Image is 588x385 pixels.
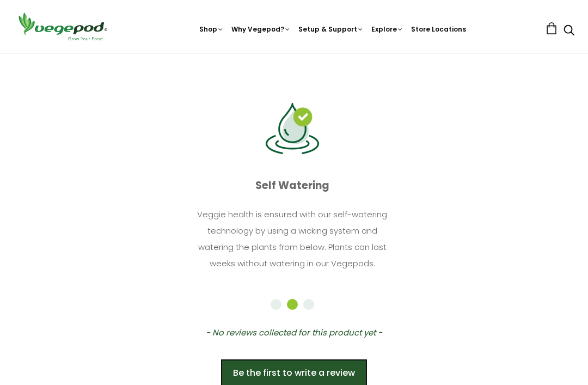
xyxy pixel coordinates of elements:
a: Setup & Support [298,25,364,34]
button: 2 [287,299,298,310]
a: Store Locations [411,25,466,34]
a: Why Vegepod? [231,25,291,34]
em: - No reviews collected for this product yet - [206,327,382,338]
button: 3 [303,299,314,310]
button: 1 [271,299,281,310]
p: Self Watering [10,175,574,196]
a: Search [563,26,574,37]
p: Veggie health is ensured with our self-watering technology by using a wicking system and watering... [192,206,393,272]
img: Vegepod [14,11,112,42]
a: Shop [199,25,224,34]
a: Explore [371,25,403,34]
